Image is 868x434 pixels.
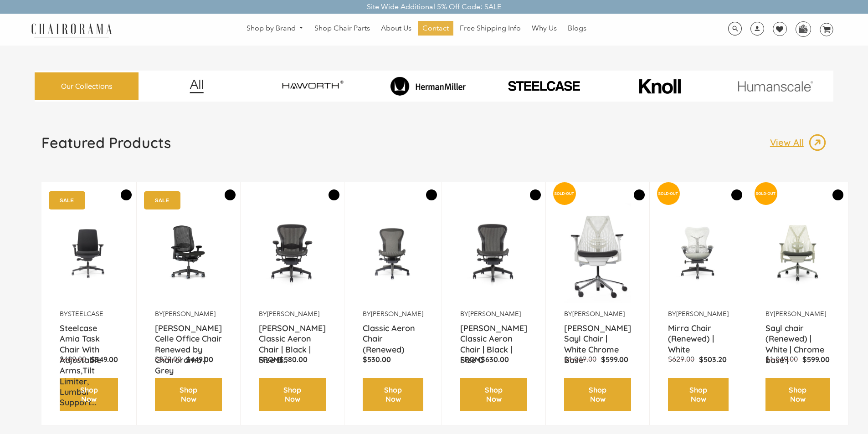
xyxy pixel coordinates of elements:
[555,191,575,196] text: SOLD-OUT
[259,378,326,412] a: Shop Now
[310,21,375,36] a: Shop Chair Parts
[171,79,222,93] img: image_12.png
[163,310,216,318] a: [PERSON_NAME]
[60,323,118,346] a: Steelcase Amia Task Chair With Adjustable Arms,Tilt Limiter, Lumbar Support...
[60,378,118,412] a: Shop Now
[455,21,525,36] a: Free Shipping Info
[259,323,326,346] a: [PERSON_NAME] Classic Aeron Chair | Black | Size B...
[460,196,527,310] a: Herman Miller Classic Aeron Chair | Black | Size C - chairorama Herman Miller Classic Aeron Chair...
[564,378,631,412] a: Shop Now
[808,133,827,152] img: image_13.png
[668,310,729,318] p: by
[765,196,830,310] a: Sayl chair (Renewed) | White | Chrome base | - chairorama Sayl chair (Renewed) | White | Chrome b...
[765,196,830,310] img: Sayl chair (Renewed) | White | Chrome base | - chairorama
[563,21,591,36] a: Blogs
[257,73,368,99] img: image_7_14f0750b-d084-457f-979a-a1ab9f6582c4.png
[756,191,776,196] text: SOLD-OUT
[568,24,586,33] span: Blogs
[564,196,631,310] a: Herman Miller Sayl Chair | White Chrome Base - chairorama Herman Miller Sayl Chair | White Chrome...
[668,378,729,412] a: Shop Now
[155,355,181,363] span: $879.00
[676,310,729,318] a: [PERSON_NAME]
[155,197,169,203] text: SALE
[41,133,171,159] a: Featured Products
[460,24,521,33] span: Free Shipping Info
[765,323,830,346] a: Sayl chair (Renewed) | White | Chrome base |
[267,310,319,318] a: [PERSON_NAME]
[60,355,86,363] span: $489.00
[186,355,213,364] span: $449.00
[765,310,830,318] p: by
[376,21,416,36] a: About Us
[329,189,339,200] button: Add to Wishlist
[372,77,484,96] img: image_8_173eb7e0-7579-41b4-bc8e-4ba0b8ba93e8.png
[564,323,631,346] a: [PERSON_NAME] Sayl Chair | White Chrome Base
[481,355,509,364] span: $630.00
[460,196,527,310] img: Herman Miller Classic Aeron Chair | Black | Size C - chairorama
[731,189,742,200] button: Add to Wishlist
[68,310,103,318] a: Steelcase
[468,310,521,318] a: [PERSON_NAME]
[155,378,222,412] a: Shop Now
[796,22,810,36] img: WhatsApp_Image_2024-07-12_at_16.23.01.webp
[363,323,423,346] a: Classic Aeron Chair (Renewed)
[668,196,729,310] a: Mirra Chair (Renewed) | White - chairorama Mirra Chair (Renewed) | White - chairorama
[363,196,423,310] a: Classic Aeron Chair (Renewed) - chairorama Classic Aeron Chair (Renewed) - chairorama
[60,196,118,310] img: Amia Chair by chairorama.com
[572,310,625,318] a: [PERSON_NAME]
[60,196,118,310] a: Amia Chair by chairorama.com Renewed Amia Chair chairorama.com
[668,323,729,346] a: Mirra Chair (Renewed) | White
[363,355,391,364] span: $530.00
[155,196,222,310] a: Herman Miller Celle Office Chair Renewed by Chairorama | Grey - chairorama Herman Miller Celle Of...
[371,310,423,318] a: [PERSON_NAME]
[527,21,561,36] a: Why Us
[314,24,370,33] span: Shop Chair Parts
[488,79,600,93] img: PHOTO-2024-07-09-00-53-10-removebg-preview.png
[41,133,171,152] h1: Featured Products
[26,22,117,38] img: chairorama
[668,355,694,363] span: $629.00
[719,81,831,92] img: image_11.png
[279,355,308,364] span: $580.00
[530,189,541,200] button: Add to Wishlist
[770,137,808,148] p: View All
[802,355,830,364] span: $599.00
[363,378,423,412] a: Shop Now
[35,72,139,100] a: Our Collections
[91,355,118,364] span: $349.00
[155,323,222,346] a: [PERSON_NAME] Celle Office Chair Renewed by Chairorama | Grey
[564,310,631,318] p: by
[363,196,423,310] img: Classic Aeron Chair (Renewed) - chairorama
[363,310,423,318] p: by
[658,191,678,196] text: SOLD-OUT
[564,196,631,310] img: Herman Miller Sayl Chair | White Chrome Base - chairorama
[259,355,326,364] p: From
[532,24,557,33] span: Why Us
[460,378,527,412] a: Shop Now
[155,196,222,310] img: Herman Miller Celle Office Chair Renewed by Chairorama | Grey - chairorama
[618,78,701,95] img: image_10_1.png
[770,133,827,152] a: View All
[699,355,727,364] span: $503.20
[259,196,326,310] a: Herman Miller Classic Aeron Chair | Black | Size B (Renewed) - chairorama Herman Miller Classic A...
[601,355,628,364] span: $599.00
[259,196,326,310] img: Herman Miller Classic Aeron Chair | Black | Size B (Renewed) - chairorama
[225,189,236,200] button: Add to Wishlist
[155,310,222,318] p: by
[634,189,645,200] button: Add to Wishlist
[668,196,729,310] img: Mirra Chair (Renewed) | White - chairorama
[422,24,449,33] span: Contact
[60,310,118,318] p: by
[418,21,453,36] a: Contact
[242,21,308,36] a: Shop by Brand
[460,323,527,346] a: [PERSON_NAME] Classic Aeron Chair | Black | Size C
[460,310,527,318] p: by
[259,310,326,318] p: by
[774,310,826,318] a: [PERSON_NAME]
[564,355,596,363] span: $1,049.00
[156,21,677,38] nav: DesktopNavigation
[60,197,74,203] text: SALE
[765,355,798,363] span: $1,049.00
[765,378,830,412] a: Shop Now
[121,189,132,200] button: Add to Wishlist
